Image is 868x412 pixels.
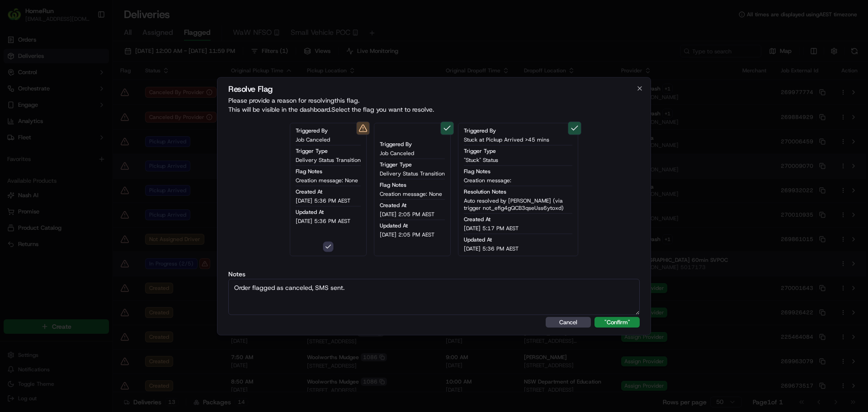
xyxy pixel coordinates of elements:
span: Triggered By [296,127,328,134]
span: [DATE] 5:17 PM AEST [464,224,519,232]
span: Updated At [464,236,492,243]
button: Cancel [546,317,591,327]
span: [DATE] 5:36 PM AEST [464,245,519,252]
span: Triggered By [380,141,412,148]
span: Creation message: [464,176,511,184]
span: Stuck at Pickup Arrived >45 mins [464,136,549,143]
span: [DATE] 5:36 PM AEST [296,197,350,204]
span: Job Canceled [296,136,330,143]
p: Please provide a reason for resolving this flag . This will be visible in the dashboard. Select t... [228,95,640,114]
span: Creation message: None [296,176,358,184]
textarea: Order flagged as canceled, SMS sent. [228,279,640,315]
span: Job Canceled [380,150,414,157]
span: Resolution Notes [464,188,506,195]
span: Updated At [380,222,408,229]
span: Trigger Type [380,161,412,168]
span: Flag Notes [380,181,406,189]
span: Auto resolved by [PERSON_NAME] (via trigger not_efig4gQCB3qseUss6ytoxd) [464,197,572,211]
span: [DATE] 5:36 PM AEST [296,217,350,224]
span: "Stuck" Status [464,156,498,163]
span: Creation message: None [380,190,442,198]
span: Trigger Type [464,147,496,154]
span: Trigger Type [296,147,328,154]
span: Delivery Status Transition [296,156,361,163]
span: Created At [296,188,322,195]
button: "Confirm" [594,317,640,327]
span: Flag Notes [296,167,322,175]
span: Delivery Status Transition [380,170,445,177]
span: Flag Notes [464,167,491,175]
h2: Resolve Flag [228,85,640,93]
span: Triggered By [464,127,496,134]
span: [DATE] 2:05 PM AEST [380,231,434,238]
span: [DATE] 2:05 PM AEST [380,211,434,218]
span: Created At [380,202,406,209]
label: Notes [228,270,640,277]
span: Created At [464,215,491,223]
span: Updated At [296,208,324,215]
